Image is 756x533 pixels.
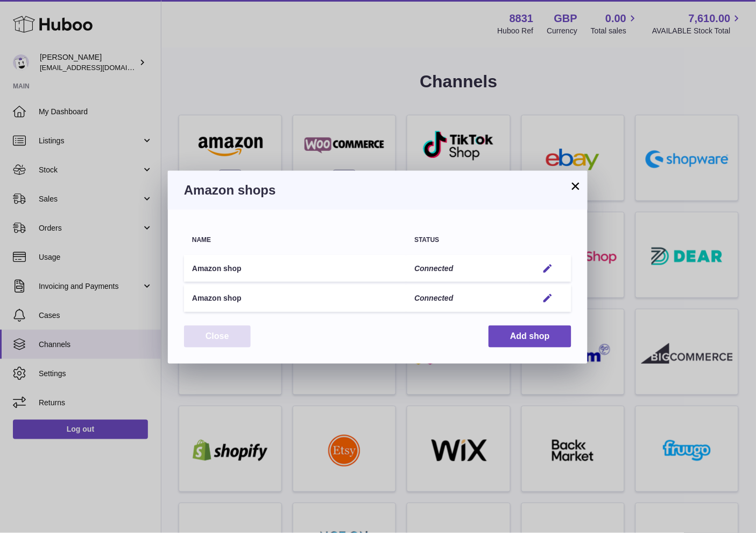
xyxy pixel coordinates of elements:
td: Connected [406,285,530,312]
td: Connected [406,255,530,282]
div: Name [192,237,398,244]
button: Close [184,326,251,348]
button: × [569,179,582,192]
td: Amazon shop [184,285,406,312]
h3: Amazon shops [184,182,571,199]
div: Status [414,237,522,244]
button: Add shop [489,326,571,348]
td: Amazon shop [184,255,406,282]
